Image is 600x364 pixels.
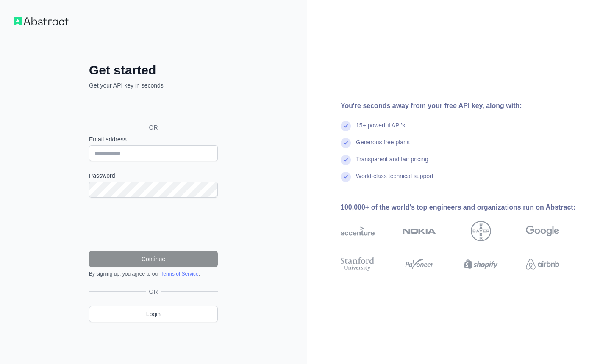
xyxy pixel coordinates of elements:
div: By signing up, you agree to our . [89,270,218,277]
iframe: כפתור לכניסה באמצעות חשבון Google [85,99,220,118]
a: Login [89,306,218,322]
div: 100,000+ of the world's top engineers and organizations run on Abstract: [341,202,586,212]
span: OR [142,123,165,132]
img: shopify [464,256,498,273]
img: nokia [403,221,436,241]
p: Get your API key in seconds [89,81,218,90]
label: Password [89,171,218,180]
img: check mark [341,172,351,182]
img: airbnb [526,256,560,273]
h2: Get started [89,63,218,78]
div: You're seconds away from your free API key, along with: [341,101,586,111]
img: check mark [341,121,351,131]
div: כניסה באמצעות חשבון Google. פתיחה בכרטיסייה חדשה [89,99,216,118]
label: Email address [89,135,218,143]
span: OR [146,287,161,296]
iframe: reCAPTCHA [89,208,218,241]
div: World-class technical support [356,172,433,189]
img: stanford university [341,256,375,273]
img: accenture [341,221,375,241]
img: google [526,221,560,241]
img: check mark [341,155,351,165]
div: 15+ powerful API's [356,121,405,138]
img: check mark [341,138,351,148]
div: Generous free plans [356,138,410,155]
img: Workflow [14,17,69,25]
div: Transparent and fair pricing [356,155,428,172]
a: Terms of Service [161,271,198,277]
img: payoneer [403,256,436,273]
img: bayer [471,221,491,241]
button: Continue [89,251,218,267]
